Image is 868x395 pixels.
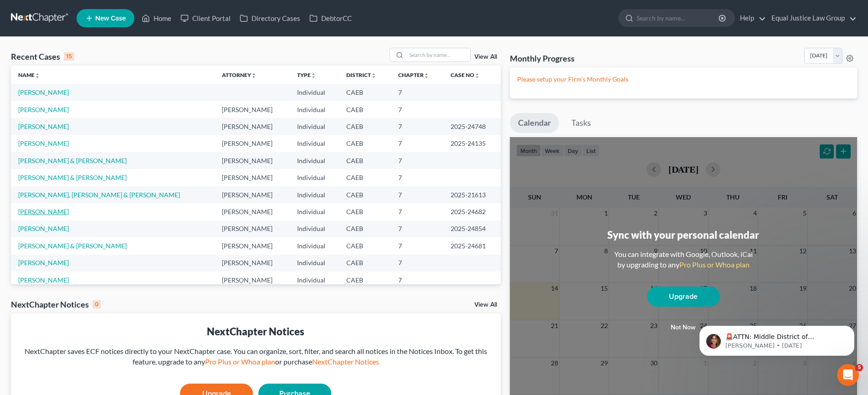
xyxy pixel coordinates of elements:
[18,191,180,199] a: [PERSON_NAME], [PERSON_NAME] & [PERSON_NAME]
[215,135,290,152] td: [PERSON_NAME]
[18,139,69,147] a: [PERSON_NAME]
[474,73,480,78] i: unfold_more
[176,10,235,26] a: Client Portal
[837,364,859,386] iframe: Intercom live chat
[391,186,443,203] td: 7
[647,287,720,307] a: Upgrade
[339,203,390,220] td: CAEB
[290,101,339,118] td: Individual
[215,101,290,118] td: [PERSON_NAME]
[391,101,443,118] td: 7
[474,54,497,60] a: View All
[290,272,339,288] td: Individual
[391,221,443,237] td: 7
[443,237,501,254] td: 2025-24681
[424,73,429,78] i: unfold_more
[95,15,126,22] span: New Case
[11,299,101,310] div: NextChapter Notices
[443,221,501,237] td: 2025-24854
[11,51,74,62] div: Recent Cases
[686,307,868,370] iframe: Intercom notifications message
[391,203,443,220] td: 7
[215,221,290,237] td: [PERSON_NAME]
[443,203,501,220] td: 2025-24682
[18,123,69,130] a: [PERSON_NAME]
[391,272,443,288] td: 7
[339,118,390,135] td: CAEB
[443,186,501,203] td: 2025-21613
[391,135,443,152] td: 7
[647,318,720,337] button: Not now
[679,260,750,269] a: Pro Plus or Whoa plan
[451,72,480,78] a: Case Nounfold_more
[517,75,850,84] p: Please setup your Firm's Monthly Goals
[18,72,40,78] a: Nameunfold_more
[735,10,766,26] a: Help
[607,228,759,242] div: Sync with your personal calendar
[290,203,339,220] td: Individual
[443,135,501,152] td: 2025-24135
[443,118,501,135] td: 2025-24748
[18,174,127,181] a: [PERSON_NAME] & [PERSON_NAME]
[297,72,316,78] a: Typeunfold_more
[137,10,176,26] a: Home
[290,221,339,237] td: Individual
[339,152,390,169] td: CAEB
[18,225,69,232] a: [PERSON_NAME]
[346,72,376,78] a: Districtunfold_more
[406,48,470,62] input: Search by name...
[339,272,390,288] td: CAEB
[215,186,290,203] td: [PERSON_NAME]
[312,357,379,366] a: NextChapter Notices
[18,208,69,215] a: [PERSON_NAME]
[339,221,390,237] td: CAEB
[767,10,857,26] a: Equal Justice Law Group
[611,249,756,270] div: You can integrate with Google, Outlook, iCal by upgrading to any
[251,73,257,78] i: unfold_more
[398,72,429,78] a: Chapterunfold_more
[92,300,101,308] div: 0
[339,135,390,152] td: CAEB
[339,101,390,118] td: CAEB
[391,118,443,135] td: 7
[64,52,74,61] div: 15
[290,135,339,152] td: Individual
[290,237,339,254] td: Individual
[215,255,290,272] td: [PERSON_NAME]
[510,53,575,64] h3: Monthly Progress
[474,302,497,308] a: View All
[339,237,390,254] td: CAEB
[18,106,69,113] a: [PERSON_NAME]
[290,152,339,169] td: Individual
[290,169,339,186] td: Individual
[339,255,390,272] td: CAEB
[290,255,339,272] td: Individual
[391,84,443,101] td: 7
[222,72,257,78] a: Attorneyunfold_more
[215,203,290,220] td: [PERSON_NAME]
[205,357,275,366] a: Pro Plus or Whoa plan
[339,84,390,101] td: CAEB
[18,157,127,164] a: [PERSON_NAME] & [PERSON_NAME]
[215,118,290,135] td: [PERSON_NAME]
[215,152,290,169] td: [PERSON_NAME]
[290,118,339,135] td: Individual
[339,186,390,203] td: CAEB
[215,272,290,288] td: [PERSON_NAME]
[311,73,316,78] i: unfold_more
[391,169,443,186] td: 7
[563,113,599,133] a: Tasks
[18,88,69,96] a: [PERSON_NAME]
[18,276,69,284] a: [PERSON_NAME]
[18,259,69,267] a: [PERSON_NAME]
[339,169,390,186] td: CAEB
[510,113,559,133] a: Calendar
[18,242,127,250] a: [PERSON_NAME] & [PERSON_NAME]
[35,73,40,78] i: unfold_more
[391,152,443,169] td: 7
[391,255,443,272] td: 7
